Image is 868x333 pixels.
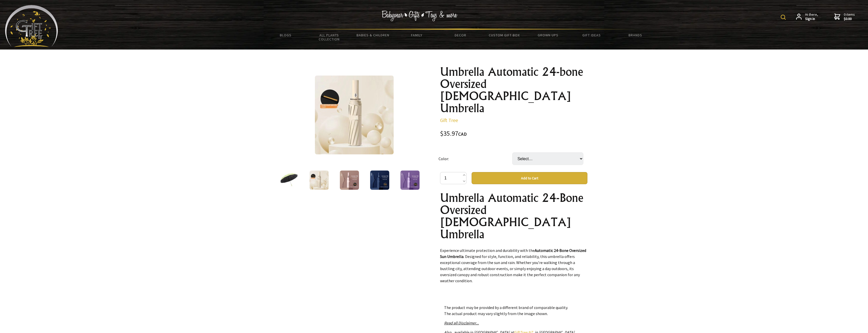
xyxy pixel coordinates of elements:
p: The product may be provided by a different brand of comparable quality. The actual product may va... [444,304,583,317]
img: Umbrella Automatic 24-bone Oversized Sun Umbrella [400,171,420,190]
span: CAD [458,131,467,137]
img: Umbrella Automatic 24-bone Oversized Sun Umbrella [279,171,299,190]
a: Decor [439,30,482,40]
div: $35.97 [440,130,587,137]
a: Babies & Children [351,30,395,40]
img: Umbrella Automatic 24-bone Oversized Sun Umbrella [310,171,329,190]
a: Gift Ideas [570,30,613,40]
td: Color: [439,145,512,172]
img: Umbrella Automatic 24-bone Oversized Sun Umbrella [315,76,394,154]
img: Umbrella Automatic 24-bone Oversized Sun Umbrella [370,171,389,190]
button: Add to Cart [472,172,587,184]
img: Babyware - Gifts - Toys and more... [5,5,58,47]
p: Experience ultimate protection and durability with the . Designed for style, function, and reliab... [440,247,587,284]
span: 0 items [844,12,855,21]
div: Umbrella *1 [440,192,587,293]
img: product search [781,15,786,20]
h1: Umbrella Automatic 24-bone Oversized [DEMOGRAPHIC_DATA] Umbrella [440,66,587,114]
a: Brands [614,30,657,40]
a: Family [395,30,439,40]
a: Read all Disclaimer... [444,320,479,325]
a: Gift Tree [440,117,458,123]
a: Hi there,Sign in [796,12,818,21]
a: BLOGS [264,30,307,40]
img: Babywear - Gifts - Toys & more [382,11,457,21]
a: 0 items$0.00 [834,12,855,21]
a: All Plants Collection [307,30,351,44]
strong: $0.00 [844,17,855,21]
span: Hi there, [805,12,818,21]
strong: Sign in [805,17,818,21]
a: Grown Ups [526,30,570,40]
h1: Umbrella Automatic 24-Bone Oversized [DEMOGRAPHIC_DATA] Umbrella [440,192,587,240]
img: Umbrella Automatic 24-bone Oversized Sun Umbrella [340,171,359,190]
a: Custom Gift Box [482,30,526,40]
